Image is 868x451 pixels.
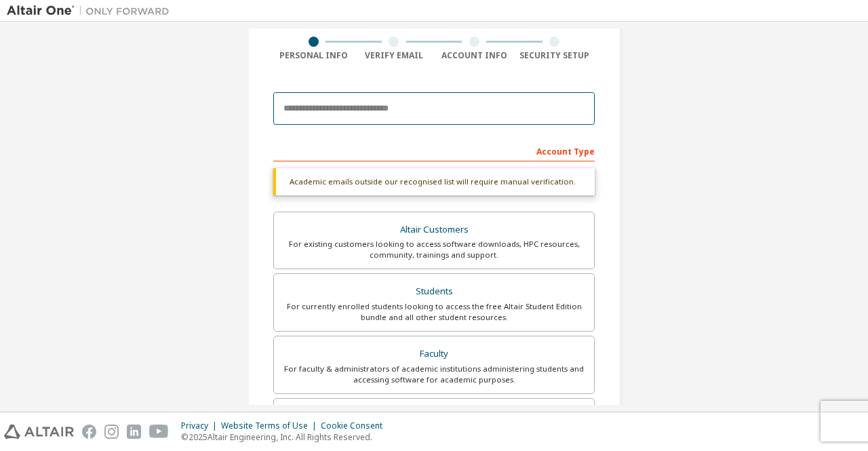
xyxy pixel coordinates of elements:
[282,239,586,260] div: For existing customers looking to access software downloads, HPC resources, community, trainings ...
[127,425,141,439] img: linkedin.svg
[273,140,595,161] div: Account Type
[282,364,586,385] div: For faculty & administrators of academic institutions administering students and accessing softwa...
[221,420,321,431] div: Website Terms of Use
[149,425,169,439] img: youtube.svg
[282,220,586,239] div: Altair Customers
[4,425,74,439] img: altair_logo.svg
[282,345,586,364] div: Faculty
[282,282,586,301] div: Students
[321,420,391,431] div: Cookie Consent
[515,50,595,61] div: Security Setup
[181,431,391,443] p: © 2025 Altair Engineering, Inc. All Rights Reserved.
[181,420,221,431] div: Privacy
[273,50,354,61] div: Personal Info
[354,50,435,61] div: Verify Email
[282,301,586,323] div: For currently enrolled students looking to access the free Altair Student Edition bundle and all ...
[82,425,96,439] img: facebook.svg
[434,50,515,61] div: Account Info
[7,4,176,18] img: Altair One
[104,425,119,439] img: instagram.svg
[273,168,595,195] div: Academic emails outside our recognised list will require manual verification.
